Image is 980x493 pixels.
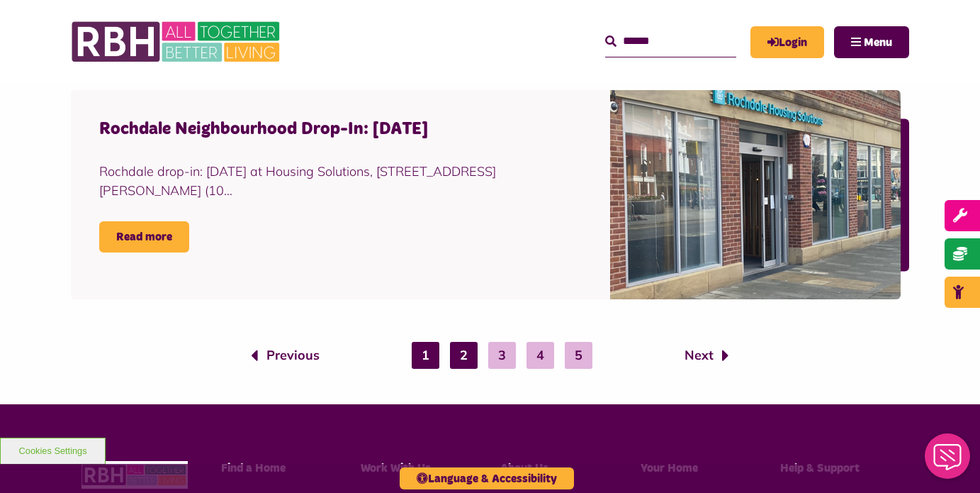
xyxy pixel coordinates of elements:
[221,462,286,474] span: Find a Home
[400,467,574,489] button: Language & Accessibility
[412,342,439,369] a: 1
[916,429,980,493] iframe: Netcall Web Assistant for live chat
[251,346,320,365] a: Previous page
[780,462,860,474] span: Help & Support
[81,461,188,489] img: RBH
[99,221,189,253] a: Read more Rochdale Neighbourhood Drop-In: September 2024
[71,14,283,70] img: RBH
[99,118,497,140] h4: Rochdale Neighbourhood Drop-In: [DATE]
[864,37,892,48] span: Menu
[488,342,516,369] a: 3
[500,462,548,474] span: About Us
[641,462,698,474] span: Your Home
[605,26,736,57] input: Search
[565,342,592,369] a: 5
[685,346,729,365] a: Next page
[450,342,478,369] a: 2
[834,26,909,58] button: Navigation
[526,342,554,369] a: 4
[99,162,497,200] div: Rochdale drop-in: [DATE] at Housing Solutions, [STREET_ADDRESS][PERSON_NAME] (10…
[750,26,824,58] a: MyRBH
[610,90,901,299] img: Image (2)
[361,462,431,474] span: Work With Us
